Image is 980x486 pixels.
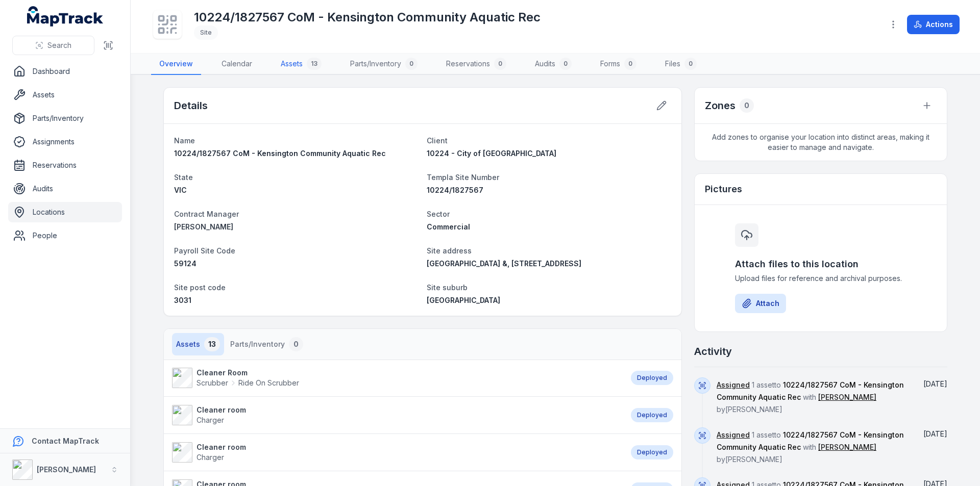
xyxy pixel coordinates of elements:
[427,210,450,218] span: Sector
[172,368,621,388] a: Cleaner RoomScrubberRide On Scrubber
[174,246,235,255] span: Payroll Site Code
[197,378,228,388] span: Scrubber
[923,429,947,438] span: [DATE]
[494,58,506,70] div: 0
[197,442,246,452] strong: Cleaner room
[174,98,208,113] h2: Details
[37,465,96,474] strong: [PERSON_NAME]
[818,442,876,452] a: [PERSON_NAME]
[695,124,947,161] span: Add zones to organise your location into distinct areas, making it easier to manage and navigate.
[427,296,500,304] span: [GEOGRAPHIC_DATA]
[8,85,122,105] a: Assets
[174,296,191,304] span: 3031
[427,259,581,268] span: [GEOGRAPHIC_DATA] &, [STREET_ADDRESS]
[427,136,448,145] span: Client
[273,54,330,75] a: Assets13
[172,333,224,355] button: Assets13
[172,442,621,463] a: Cleaner roomCharger
[238,378,299,388] span: Ride On Scrubber
[8,132,122,152] a: Assignments
[174,186,187,194] span: VIC
[631,371,673,385] div: Deployed
[735,273,906,284] span: Upload files for reference and archival purposes.
[204,337,220,351] div: 13
[907,15,960,34] button: Actions
[427,246,472,255] span: Site address
[705,98,736,113] h2: Zones
[735,257,906,271] h3: Attach files to this location
[427,283,468,292] span: Site suburb
[342,54,426,75] a: Parts/Inventory0
[32,437,99,445] strong: Contact MapTrack
[592,54,645,75] a: Forms0
[735,294,786,313] button: Attach
[8,61,122,82] a: Dashboard
[705,182,742,196] h3: Pictures
[8,202,122,222] a: Locations
[174,173,193,182] span: State
[226,333,307,355] button: Parts/Inventory0
[197,416,224,424] span: Charger
[631,408,673,422] div: Deployed
[213,54,260,75] a: Calendar
[427,149,556,158] span: 10224 - City of [GEOGRAPHIC_DATA]
[8,178,122,199] a: Audits
[631,445,673,459] div: Deployed
[194,25,218,40] div: Site
[559,58,572,70] div: 0
[197,405,246,415] strong: Cleaner room
[197,368,299,378] strong: Cleaner Room
[818,392,876,402] a: [PERSON_NAME]
[47,40,71,50] span: Search
[717,380,904,401] span: 10224/1827567 CoM - Kensington Community Aquatic Rec
[717,380,750,390] a: Assigned
[307,58,322,70] div: 13
[289,337,303,351] div: 0
[174,149,386,158] span: 10224/1827567 CoM - Kensington Community Aquatic Rec
[657,54,705,75] a: Files0
[174,222,419,232] a: [PERSON_NAME]
[174,210,239,218] span: Contract Manager
[684,58,697,70] div: 0
[174,259,197,268] span: 59124
[174,283,226,292] span: Site post code
[923,379,947,388] span: [DATE]
[694,344,732,359] h2: Activity
[923,429,947,438] time: 9/23/2025, 5:35:23 PM
[12,36,94,55] button: Search
[438,54,514,75] a: Reservations0
[717,430,904,451] span: 10224/1827567 CoM - Kensington Community Aquatic Rec
[151,54,201,75] a: Overview
[172,405,621,425] a: Cleaner roomCharger
[8,225,122,246] a: People
[427,173,499,182] span: Templa Site Number
[923,379,947,388] time: 9/23/2025, 5:49:30 PM
[427,186,483,194] span: 10224/1827567
[717,430,904,464] span: 1 asset to with by [PERSON_NAME]
[27,6,104,27] a: MapTrack
[8,108,122,129] a: Parts/Inventory
[717,430,750,440] a: Assigned
[194,9,541,25] h1: 10224/1827567 CoM - Kensington Community Aquatic Rec
[527,54,580,75] a: Audits0
[197,453,224,462] span: Charger
[624,58,636,70] div: 0
[427,222,470,231] span: Commercial
[405,58,418,70] div: 0
[717,380,904,414] span: 1 asset to with by [PERSON_NAME]
[8,155,122,175] a: Reservations
[174,136,195,145] span: Name
[740,98,754,113] div: 0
